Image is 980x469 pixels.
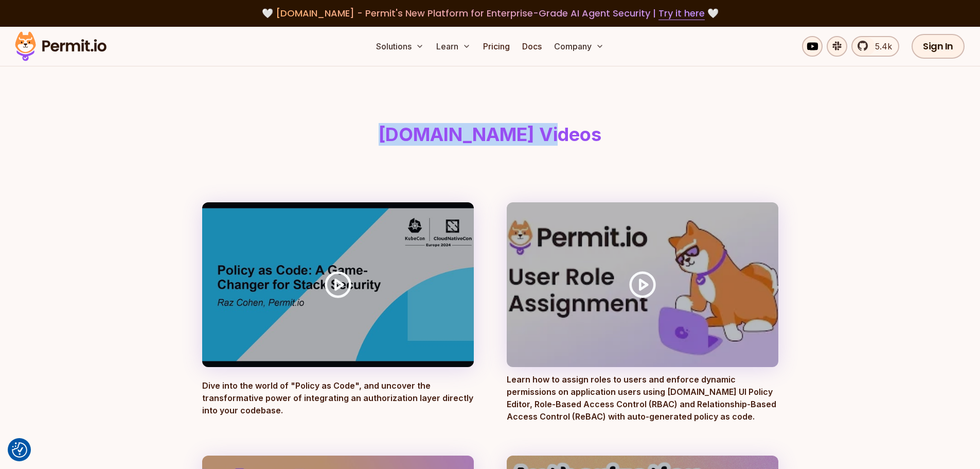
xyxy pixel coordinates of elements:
[518,36,546,57] a: Docs
[550,36,608,57] button: Company
[432,36,475,57] button: Learn
[276,7,705,20] span: [DOMAIN_NAME] - Permit's New Platform for Enterprise-Grade AI Agent Security |
[851,36,899,57] a: 5.4k
[507,373,778,423] p: Learn how to assign roles to users and enforce dynamic permissions on application users using [DO...
[10,29,111,64] img: Permit logo
[204,124,776,145] h1: [DOMAIN_NAME] Videos
[372,36,428,57] button: Solutions
[202,379,474,423] p: Dive into the world of "Policy as Code", and uncover the transformative power of integrating an a...
[912,34,965,59] a: Sign In
[658,7,705,20] a: Try it here
[12,442,27,458] button: Consent Preferences
[479,36,514,57] a: Pricing
[25,6,955,21] div: 🤍 🤍
[12,442,27,458] img: Revisit consent button
[869,40,892,53] span: 5.4k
